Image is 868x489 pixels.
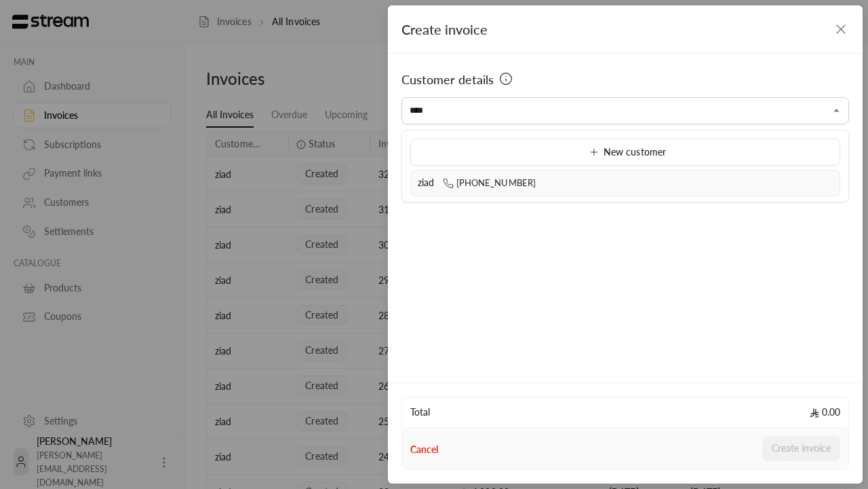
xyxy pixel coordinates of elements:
[401,21,488,37] span: Create invoice
[418,177,435,188] span: ziad
[585,146,666,158] span: New customer
[410,443,438,456] button: Cancel
[829,103,845,119] button: Close
[810,405,840,419] span: 0.00
[401,70,494,89] span: Customer details
[410,405,430,419] span: Total
[443,177,536,188] span: [PHONE_NUMBER]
